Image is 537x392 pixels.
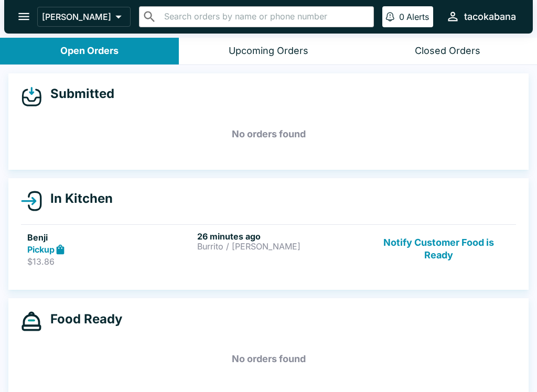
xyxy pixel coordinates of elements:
[27,256,193,267] p: $13.86
[406,12,429,22] p: Alerts
[42,12,111,22] p: [PERSON_NAME]
[42,86,114,102] h4: Submitted
[442,5,520,28] button: tacokabana
[21,340,516,378] h5: No orders found
[229,45,308,57] div: Upcoming Orders
[464,10,516,23] div: tacokabana
[27,231,193,244] h5: Benji
[42,191,113,206] h4: In Kitchen
[21,224,516,274] a: BenjiPickup$13.8626 minutes agoBurrito / [PERSON_NAME]Notify Customer Food is Ready
[197,231,363,242] h6: 26 minutes ago
[27,244,55,255] strong: Pickup
[21,115,516,153] h5: No orders found
[399,12,404,22] p: 0
[161,9,369,24] input: Search orders by name or phone number
[10,3,37,30] button: open drawer
[60,45,119,57] div: Open Orders
[415,45,480,57] div: Closed Orders
[42,311,122,327] h4: Food Ready
[37,7,131,27] button: [PERSON_NAME]
[368,231,510,267] button: Notify Customer Food is Ready
[197,242,363,251] p: Burrito / [PERSON_NAME]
